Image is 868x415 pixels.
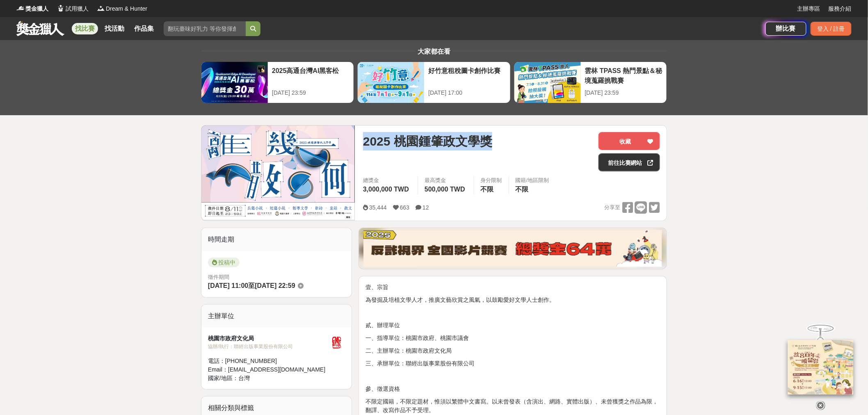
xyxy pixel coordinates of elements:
[363,132,492,150] span: 2025 桃園鍾肇政文學獎
[25,5,48,13] span: 獎金獵人
[72,23,98,34] a: 找比賽
[16,5,48,13] a: Logo獎金獵人
[255,282,295,289] span: [DATE] 22:59
[829,5,852,13] a: 服務介紹
[208,334,329,343] div: 桃園市政府文化局
[248,282,255,289] span: 至
[585,89,662,97] div: [DATE] 23:59
[97,5,147,13] a: LogoDream & Hunter
[765,22,806,36] a: 辦比賽
[428,89,506,97] div: [DATE] 17:00
[164,21,246,36] input: 翻玩臺味好乳力 等你發揮創意！
[357,62,510,103] a: 好竹意租稅圖卡創作比賽[DATE] 17:00
[201,228,352,251] div: 時間走期
[585,66,662,84] div: 雲林 TPASS 熱門景點＆秘境蒐羅挑戰賽
[57,5,89,13] a: Logo試用獵人
[788,340,854,394] img: 968ab78a-c8e5-4181-8f9d-94c24feca916.png
[363,186,409,193] span: 3,000,000 TWD
[598,132,660,150] button: 收藏
[208,258,240,267] span: 投稿中
[208,375,238,381] span: 國家/地區：
[106,5,147,13] span: Dream & Hunter
[797,5,820,13] a: 主辦專區
[201,62,354,103] a: 2025高通台灣AI黑客松[DATE] 23:59
[516,176,549,185] div: 國籍/地區限制
[428,66,506,84] div: 好竹意租稅圖卡創作比賽
[365,385,660,393] p: 參、徵選資格
[811,22,852,36] div: 登入 / 註冊
[208,282,248,289] span: [DATE] 11:00
[365,359,660,368] p: 三、承辦單位：聯經出版事業股份有限公司
[208,274,229,280] span: 徵件期間
[208,343,329,350] div: 協辦/執行： 聯經出版事業股份有限公司
[201,305,352,328] div: 主辦單位
[365,347,660,355] p: 二、主辦單位：桃園市政府文化局
[363,176,411,185] span: 總獎金
[208,357,329,365] div: 電話： [PHONE_NUMBER]
[516,186,529,193] span: 不限
[365,321,660,330] p: 貳、辦理單位
[604,201,620,214] span: 分享至
[272,66,349,84] div: 2025高通台灣AI黑客松
[363,230,662,267] img: 760c60fc-bf85-49b1-bfa1-830764fee2cd.png
[425,176,467,185] span: 最高獎金
[598,153,660,171] a: 前往比賽網站
[16,4,25,12] img: Logo
[57,4,65,12] img: Logo
[425,186,465,193] span: 500,000 TWD
[416,48,452,55] span: 大家都在看
[423,204,429,211] span: 12
[400,204,409,211] span: 663
[66,5,89,13] span: 試用獵人
[201,125,355,220] img: Cover Image
[208,365,329,374] div: Email： [EMAIL_ADDRESS][DOMAIN_NAME]
[272,89,349,97] div: [DATE] 23:59
[365,296,660,304] p: 為發掘及培植文學人才，推廣文藝欣賞之風氣，以鼓勵愛好文學人士創作。
[365,334,660,342] p: 一、指導單位：桃園市政府、桃園市議會
[365,283,660,292] p: 壹、宗旨
[131,23,157,34] a: 作品集
[514,62,667,103] a: 雲林 TPASS 熱門景點＆秘境蒐羅挑戰賽[DATE] 23:59
[365,397,660,415] p: 不限定國籍，不限定題材，惟須以繁體中文書寫。以未曾發表（含演出、網路、實體出版）、未曾獲獎之作品為限，翻譯、改寫作品不予受理。
[481,176,502,185] div: 身分限制
[481,186,494,193] span: 不限
[369,204,387,211] span: 35,444
[97,4,105,12] img: Logo
[238,375,250,381] span: 台灣
[101,23,128,34] a: 找活動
